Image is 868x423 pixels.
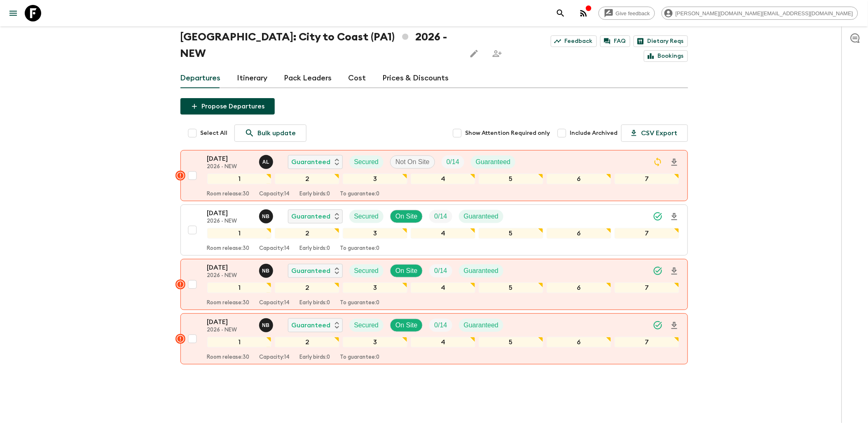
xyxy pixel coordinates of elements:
p: Early birds: 0 [300,300,330,306]
span: Nafise Blake [259,266,275,273]
div: 1 [207,282,272,293]
p: [DATE] [207,154,253,164]
p: Guaranteed [292,157,331,167]
p: Secured [354,320,379,330]
p: [DATE] [207,208,253,218]
p: Guaranteed [464,266,499,276]
div: Secured [349,155,384,169]
p: 2026 - NEW [207,218,253,225]
p: A L [262,159,269,165]
p: Capacity: 14 [260,191,290,197]
span: Show Attention Required only [466,129,550,137]
svg: Sync Required - Changes detected [653,157,663,167]
span: Include Archived [570,129,618,137]
button: Propose Departures [180,98,275,115]
svg: Download Onboarding [669,321,679,331]
p: Room release: 30 [207,191,250,197]
div: On Site [390,210,423,223]
button: NB [259,209,275,223]
div: Not On Site [390,155,435,169]
div: 6 [547,282,611,293]
span: [PERSON_NAME][DOMAIN_NAME][EMAIL_ADDRESS][DOMAIN_NAME] [671,10,858,16]
p: Early birds: 0 [300,354,330,361]
p: Capacity: 14 [260,300,290,306]
div: 2 [275,174,339,184]
a: Prices & Discounts [383,68,449,88]
button: [DATE]2026 - NEWNafise BlakeGuaranteedSecuredOn SiteTrip FillGuaranteed1234567Room release:30Capa... [180,313,688,364]
p: Room release: 30 [207,354,250,361]
p: Room release: 30 [207,300,250,306]
p: To guarantee: 0 [340,300,380,306]
p: Guaranteed [292,211,331,221]
button: menu [5,5,21,21]
p: 0 / 14 [447,157,459,167]
p: Capacity: 14 [260,245,290,252]
svg: Download Onboarding [669,157,679,167]
div: 5 [479,337,543,348]
div: 2 [275,282,339,293]
a: FAQ [600,35,630,47]
p: 0 / 14 [434,266,447,276]
div: 5 [479,228,543,239]
p: Guaranteed [464,211,499,221]
span: Give feedback [611,10,655,16]
div: Trip Fill [429,319,452,332]
p: Room release: 30 [207,245,250,252]
div: 4 [411,228,475,239]
a: Dietary Reqs [634,35,688,47]
div: Secured [349,264,384,277]
div: On Site [390,319,423,332]
p: 0 / 14 [434,320,447,330]
div: Trip Fill [442,155,464,169]
p: Early birds: 0 [300,191,330,197]
span: Select All [201,129,228,137]
p: Secured [354,157,379,167]
svg: Download Onboarding [669,212,679,222]
a: Cost [349,68,366,88]
p: Early birds: 0 [300,245,330,252]
div: Secured [349,210,384,223]
p: Guaranteed [292,320,331,330]
svg: Synced Successfully [653,211,663,221]
div: 7 [615,337,679,348]
a: Feedback [551,35,597,47]
p: On Site [395,211,417,221]
svg: Synced Successfully [653,266,663,276]
div: 4 [411,174,475,184]
p: Secured [354,266,379,276]
div: 7 [615,174,679,184]
div: 3 [343,337,407,348]
div: 1 [207,337,272,348]
button: [DATE]2026 - NEWNafise BlakeGuaranteedSecuredOn SiteTrip FillGuaranteed1234567Room release:30Capa... [180,204,688,256]
p: N B [262,213,270,220]
a: Give feedback [599,7,655,20]
p: To guarantee: 0 [340,191,380,197]
p: [DATE] [207,317,253,327]
p: Guaranteed [292,266,331,276]
p: N B [262,322,270,329]
div: 7 [615,282,679,293]
a: Bulk update [234,125,306,142]
span: Share this itinerary [489,45,505,62]
p: 2026 - NEW [207,327,253,334]
p: On Site [395,266,417,276]
div: 1 [207,174,272,184]
div: 5 [479,282,543,293]
svg: Synced Successfully [653,320,663,330]
button: NB [259,264,275,278]
p: 2026 - NEW [207,273,253,279]
div: 2 [275,228,339,239]
p: Not On Site [395,157,430,167]
p: N B [262,268,270,274]
p: To guarantee: 0 [340,245,380,252]
span: Abdiel Luis [259,157,275,164]
a: Bookings [644,50,688,62]
p: Guaranteed [464,320,499,330]
a: Pack Leaders [284,68,332,88]
p: Secured [354,211,379,221]
button: search adventures [552,5,569,21]
div: 3 [343,228,407,239]
p: Capacity: 14 [260,354,290,361]
div: 4 [411,337,475,348]
div: Trip Fill [429,210,452,223]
